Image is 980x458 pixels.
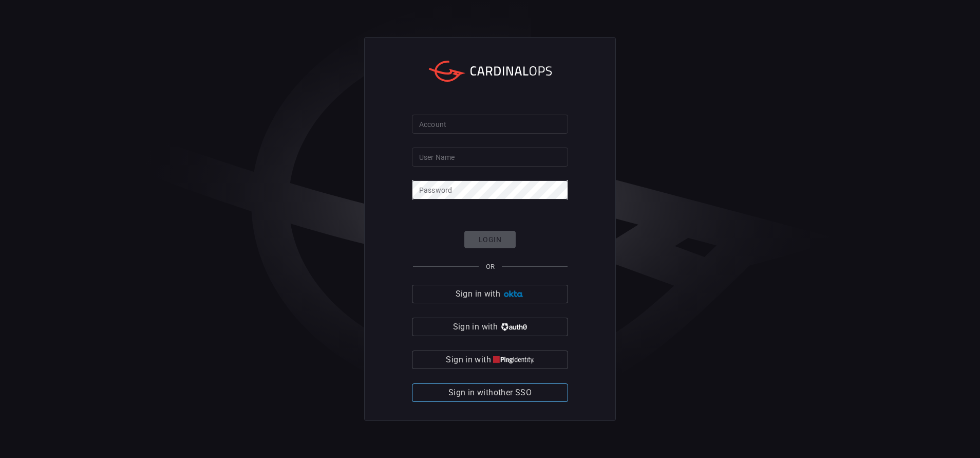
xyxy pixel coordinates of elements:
span: Sign in with [446,353,491,367]
img: quu4iresuhQAAAABJRU5ErkJggg== [493,356,534,364]
button: Sign in withother SSO [412,383,568,402]
button: Sign in with [412,285,568,303]
input: Type your user name [412,148,568,167]
span: Sign in with other SSO [448,386,532,400]
button: Sign in with [412,318,568,336]
img: vP8Hhh4KuCH8AavWKdZY7RZgAAAAASUVORK5CYII= [500,323,527,331]
img: Ad5vKXme8s1CQAAAABJRU5ErkJggg== [502,290,524,298]
span: Sign in with [456,287,500,301]
button: Sign in with [412,351,568,369]
span: Sign in with [453,320,498,334]
input: Type your account [412,115,568,134]
span: OR [486,263,495,270]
